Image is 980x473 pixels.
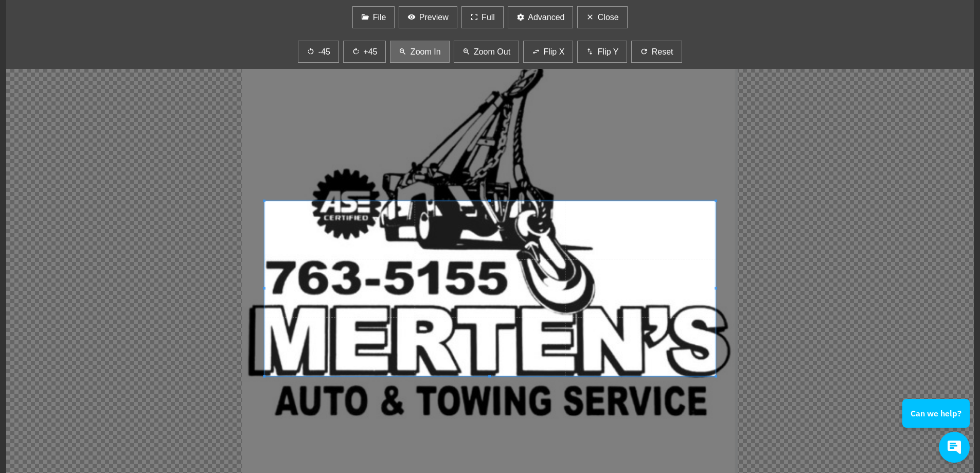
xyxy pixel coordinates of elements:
[577,41,627,63] button: Flip Y
[298,41,339,63] button: -45
[474,46,510,58] span: Zoom Out
[528,11,564,24] span: Advanced
[508,6,574,28] button: Advanced
[318,46,330,58] span: -45
[652,46,673,58] span: Reset
[482,11,495,24] span: Full
[411,46,441,58] span: Zoom In
[461,6,504,28] button: Full
[399,6,457,28] button: Preview
[598,11,619,24] span: Close
[895,371,980,473] iframe: Conversations
[598,46,619,58] span: Flip Y
[523,41,573,63] button: Flip X
[454,41,520,63] button: Zoom Out
[577,6,627,28] button: Close
[419,11,449,24] span: Preview
[631,41,682,63] button: Reset
[543,46,564,58] span: Flip X
[363,46,377,58] span: +45
[343,41,386,63] button: +45
[390,41,449,63] button: Zoom In
[352,6,395,28] button: File
[373,11,386,24] span: File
